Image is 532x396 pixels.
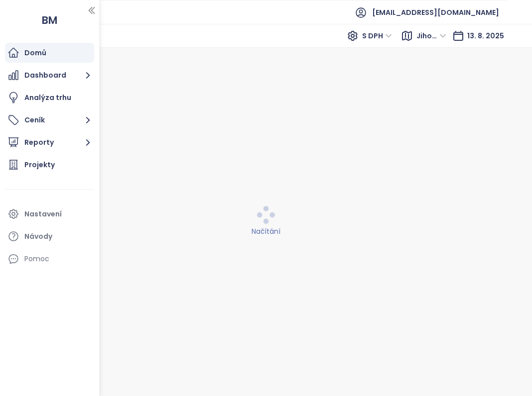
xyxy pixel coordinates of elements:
span: [EMAIL_ADDRESS][DOMAIN_NAME] [372,0,499,24]
div: Nastavení [24,208,62,220]
div: BM [6,8,93,32]
a: Nastavení [5,204,94,224]
div: Projekty [24,159,55,171]
button: Ceník [5,110,94,130]
span: Jihomoravský kraj [416,28,446,43]
span: S DPH [362,28,392,43]
a: Domů [5,43,94,63]
div: Pomoc [5,249,94,269]
div: Pomoc [24,253,49,265]
a: Návody [5,226,94,246]
span: 13. 8. 2025 [467,31,504,41]
div: Načítání [6,226,526,237]
button: Dashboard [5,65,94,85]
div: Analýza trhu [24,92,71,104]
div: Návody [24,230,52,243]
div: Domů [24,47,46,59]
button: Reporty [5,132,94,152]
a: Analýza trhu [5,88,94,107]
a: Projekty [5,155,94,175]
